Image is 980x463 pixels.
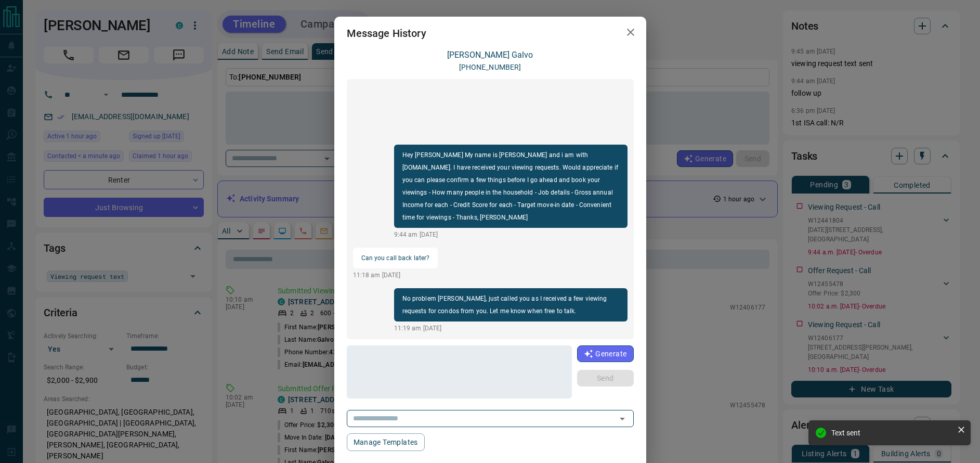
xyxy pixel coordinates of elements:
a: [PERSON_NAME] Galvo [447,50,533,60]
button: Manage Templates [347,433,425,451]
p: No problem [PERSON_NAME], just called you as I received a few viewing requests for condos from yo... [402,292,619,317]
div: Text sent [831,429,953,437]
p: 9:44 am [DATE] [394,230,628,239]
button: Open [615,411,630,426]
p: 11:19 am [DATE] [394,324,628,333]
p: 11:18 am [DATE] [353,271,438,280]
button: Generate [577,345,633,362]
p: Hey [PERSON_NAME] My name is [PERSON_NAME] and i am with [DOMAIN_NAME]. I have received your view... [402,149,619,224]
p: Can you call back later? [361,252,430,264]
h2: Message History [334,17,439,50]
p: [PHONE_NUMBER] [459,62,521,73]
